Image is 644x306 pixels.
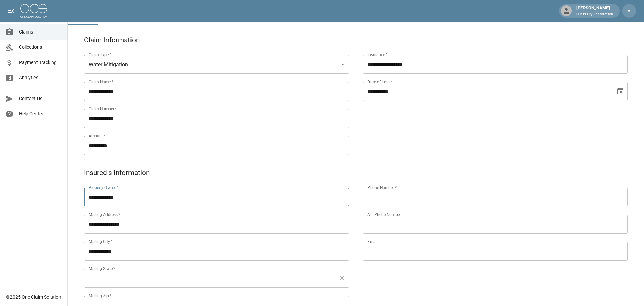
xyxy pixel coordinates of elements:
p: Cut N Dry Restoration [576,12,613,17]
div: © 2025 One Claim Solution [6,293,61,300]
img: ocs-logo-white-transparent.png [20,4,47,18]
label: Mailing Zip [89,293,112,299]
label: Mailing Address [89,212,120,217]
button: open drawer [4,4,18,18]
label: Claim Name [89,79,113,85]
label: Amount [89,133,105,139]
label: Claim Number [89,106,117,112]
span: Analytics [19,74,62,81]
span: Payment Tracking [19,59,62,66]
span: Collections [19,44,62,51]
button: Clear [337,274,347,283]
label: Alt. Phone Number [367,212,401,217]
label: Email [367,239,378,244]
label: Property Owner [89,184,119,190]
span: Contact Us [19,95,62,102]
label: Claim Type [89,52,111,58]
div: Water Mitigation [84,55,349,74]
label: Mailing City [89,239,113,244]
button: Choose date, selected date is Sep 30, 2025 [614,85,627,98]
span: Help Center [19,110,62,117]
div: [PERSON_NAME] [574,5,616,17]
label: Mailing State [89,266,115,271]
label: Phone Number [367,184,397,190]
span: Claims [19,28,62,36]
label: Insurance [367,52,387,58]
label: Date of Loss [367,79,393,85]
